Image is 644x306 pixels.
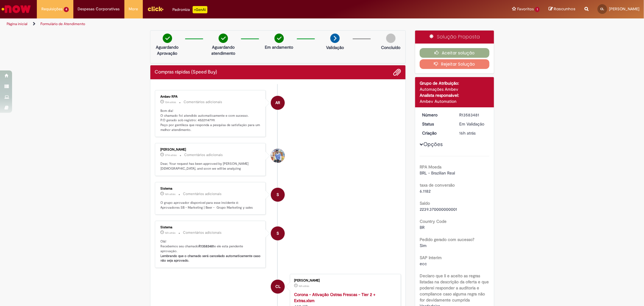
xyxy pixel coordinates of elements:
b: SAP Interim [420,255,442,260]
div: Sistema [161,226,261,229]
small: Comentários adicionais [183,191,222,197]
div: Solução Proposta [415,31,494,44]
div: Grupo de Atribuição: [420,80,489,86]
span: 2239.370000000001 [420,207,457,212]
h2: Compras rápidas (Speed Buy) Histórico de tíquete [155,70,217,75]
b: Lembrando que o chamado será cancelado automaticamente caso não seja aprovado. [161,254,262,263]
span: 1 [535,7,540,12]
b: taxa de conversão [420,182,455,188]
div: Padroniza [173,6,207,13]
time: 30/09/2025 17:54:14 [299,284,309,288]
a: Corona - Ativação Ostras Frescas - Tier 2 + Extras.xlsm [294,292,376,303]
div: Sistema [161,187,261,190]
b: Saldo [420,200,430,206]
span: BR [420,225,425,230]
span: Rascunhos [554,6,575,12]
div: Em Validação [459,121,487,127]
time: 30/09/2025 18:06:29 [459,130,476,136]
div: Ambev Automation [420,98,489,104]
a: Página inicial [7,21,27,26]
p: Em andamento [265,44,293,50]
span: 6.1182 [420,188,431,194]
div: Automações Ambev [420,86,489,92]
ul: Trilhas de página [5,18,425,30]
b: Declaro que li e aceito as regras listadas na descrição da oferta e que poderei responder a audit... [420,273,489,303]
span: [PERSON_NAME] [609,6,639,11]
div: System [271,188,285,202]
span: 13m atrás [165,100,176,104]
span: Despesas Corporativas [78,6,120,12]
time: 01/10/2025 09:29:41 [165,153,177,157]
div: [PERSON_NAME] [294,279,395,282]
span: CL [601,7,604,11]
button: Rejeitar Solução [420,59,489,69]
div: Miguel Alves De Jesus [271,149,285,163]
img: click_logo_yellow_360x200.png [147,4,164,13]
div: Ambev RPA [161,95,261,99]
time: 30/09/2025 18:06:41 [165,231,176,235]
span: CL [275,279,280,294]
dt: Número [418,112,455,118]
div: [PERSON_NAME] [161,148,261,151]
b: RPA Moeda [420,164,441,170]
span: Favoritos [517,6,534,12]
b: Country Code [420,219,447,224]
span: 37m atrás [165,153,177,157]
span: ecc [420,261,427,266]
p: Validação [326,44,344,50]
small: Comentários adicionais [184,152,223,158]
p: Bom dia! O chamado foi atendido automaticamente e com sucesso. P.O gerado sob registro: 452211479... [161,109,261,132]
img: img-circle-grey.png [386,34,396,43]
span: AR [275,96,280,110]
span: 16h atrás [299,284,309,288]
img: check-circle-green.png [274,34,284,43]
time: 01/10/2025 09:53:15 [165,100,176,104]
img: check-circle-green.png [163,34,172,43]
div: Carolina Sampaio Lazzari [271,280,285,294]
p: Aguardando atendimento [209,44,238,56]
div: System [271,226,285,240]
small: Comentários adicionais [184,99,223,105]
span: Requisições [41,6,62,12]
small: Comentários adicionais [183,230,222,235]
a: Rascunhos [549,6,575,12]
p: Dear, Your request has been approved by [PERSON_NAME][DEMOGRAPHIC_DATA], and soon we will be anal... [161,161,261,171]
p: Concluído [381,44,400,50]
div: R13583481 [459,112,487,118]
time: 30/09/2025 18:06:43 [165,192,176,196]
b: R13583481 [199,244,214,249]
button: Aceitar solução [420,48,489,58]
span: 16h atrás [165,231,176,235]
dt: Criação [418,130,455,136]
div: Analista responsável: [420,92,489,98]
p: Olá! Recebemos seu chamado e ele esta pendente aprovação. [161,239,261,263]
a: Formulário de Atendimento [40,21,85,26]
b: Pedido gerado com sucesso? [420,237,474,242]
p: +GenAi [193,6,207,13]
span: 16h atrás [165,192,176,196]
span: 16h atrás [459,130,476,136]
span: S [277,226,279,241]
dt: Status [418,121,455,127]
div: 30/09/2025 18:06:29 [459,130,487,136]
span: Sim [420,243,427,248]
span: S [277,187,279,202]
p: Aguardando Aprovação [153,44,182,56]
img: arrow-next.png [330,34,340,43]
span: 4 [64,7,69,12]
img: ServiceNow [1,3,32,15]
button: Adicionar anexos [393,68,401,76]
span: More [129,6,138,12]
span: BRL - Brazilian Real [420,170,455,176]
img: check-circle-green.png [219,34,228,43]
div: Ambev RPA [271,96,285,110]
p: O grupo aprovador disponível para esse incidente é: Aprovadores SB - Marketing | Beer - Grupo Mar... [161,200,261,210]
